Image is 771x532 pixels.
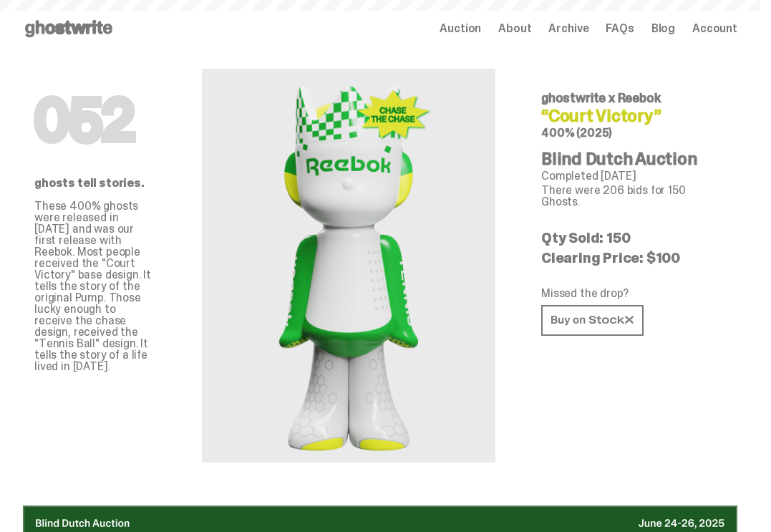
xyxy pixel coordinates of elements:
a: Auction [440,23,481,34]
p: ghosts tell stories. [34,178,156,189]
p: Qty Sold: 150 [541,231,726,245]
h4: Blind Dutch Auction [541,150,726,168]
a: Blog [651,23,675,34]
img: Reebok&ldquo;Court Victory&rdquo; [263,69,434,463]
h1: 052 [34,92,156,149]
p: Clearing Price: $100 [541,251,726,265]
span: ghostwrite x Reebok [541,90,661,107]
span: 400% (2025) [541,125,612,140]
a: Archive [548,23,588,34]
a: Account [692,23,737,34]
p: Completed [DATE] [541,170,726,182]
a: About [498,23,531,34]
a: FAQs [606,23,634,34]
p: There were 206 bids for 150 Ghosts. [541,185,726,208]
p: These 400% ghosts were released in [DATE] and was our first release with Reebok. Most people rece... [34,200,156,372]
h4: “Court Victory” [541,107,726,125]
p: Missed the drop? [541,288,726,299]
